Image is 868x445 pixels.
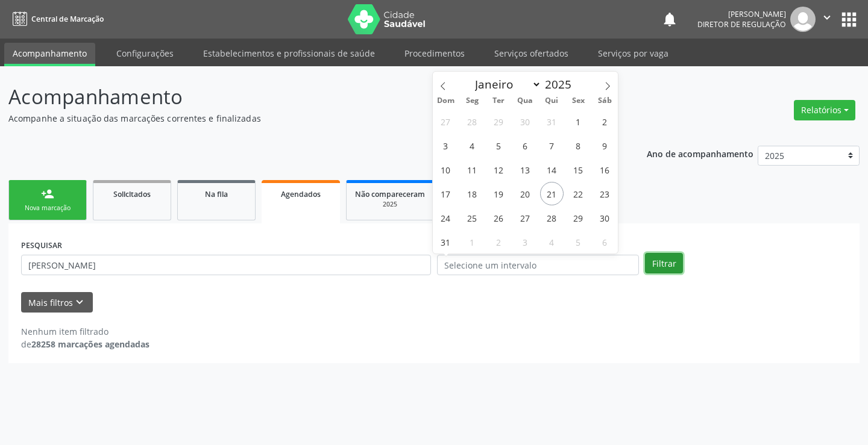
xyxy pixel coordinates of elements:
button: notifications [661,11,678,28]
span: Setembro 5, 2025 [567,230,590,254]
span: Sex [565,97,591,105]
p: Acompanhe a situação das marcações correntes e finalizadas [8,112,604,125]
span: Agosto 29, 2025 [567,206,590,229]
span: Agosto 26, 2025 [487,206,511,229]
p: Ano de acompanhamento [647,146,753,161]
span: Agosto 6, 2025 [514,134,537,157]
span: Agosto 27, 2025 [514,206,537,229]
span: Sáb [591,97,618,105]
span: Na fila [205,189,228,199]
span: Setembro 3, 2025 [514,230,537,254]
span: Julho 29, 2025 [487,110,511,133]
div: [PERSON_NAME] [697,9,786,19]
span: Agosto 28, 2025 [540,206,564,229]
span: Agosto 23, 2025 [593,182,617,205]
div: de [21,338,149,350]
a: Procedimentos [396,43,473,64]
span: Agosto 14, 2025 [540,158,564,181]
span: Agosto 19, 2025 [487,182,511,205]
div: person_add [41,187,54,201]
span: Não compareceram [355,189,425,199]
span: Ter [485,97,512,105]
span: Agosto 22, 2025 [567,182,590,205]
strong: 28258 marcações agendadas [31,338,149,350]
div: Nova marcação [17,204,78,213]
span: Agosto 5, 2025 [487,134,511,157]
span: Agosto 1, 2025 [567,110,590,133]
span: Agosto 20, 2025 [514,182,537,205]
i: keyboard_arrow_down [73,296,86,309]
label: PESQUISAR [21,236,62,255]
a: Acompanhamento [4,43,95,66]
span: Julho 31, 2025 [540,110,564,133]
select: Month [470,76,542,93]
span: Agosto 11, 2025 [461,158,484,181]
span: Agosto 25, 2025 [461,206,484,229]
span: Agosto 7, 2025 [540,134,564,157]
span: Agosto 18, 2025 [461,182,484,205]
span: Agosto 8, 2025 [567,134,590,157]
button: Filtrar [645,253,683,273]
span: Agosto 13, 2025 [514,158,537,181]
button:  [816,7,838,32]
span: Seg [459,97,485,105]
a: Estabelecimentos e profissionais de saúde [195,43,383,64]
span: Setembro 1, 2025 [461,230,484,254]
button: Relatórios [794,100,855,120]
span: Setembro 4, 2025 [540,230,564,254]
span: Agosto 31, 2025 [434,230,458,254]
span: Dom [433,97,459,105]
span: Agosto 2, 2025 [593,110,617,133]
span: Agosto 17, 2025 [434,182,458,205]
button: apps [838,9,860,30]
i:  [820,11,834,24]
span: Julho 28, 2025 [461,110,484,133]
input: Nome, CNS [21,255,431,275]
a: Configurações [108,43,182,64]
span: Agosto 3, 2025 [434,134,458,157]
div: 2025 [355,200,425,209]
span: Julho 30, 2025 [514,110,537,133]
span: Agosto 10, 2025 [434,158,458,181]
span: Agosto 24, 2025 [434,206,458,229]
a: Serviços por vaga [590,43,677,64]
input: Year [541,76,581,92]
span: Qui [538,97,565,105]
span: Agosto 16, 2025 [593,158,617,181]
button: Mais filtroskeyboard_arrow_down [21,292,93,313]
span: Agosto 15, 2025 [567,158,590,181]
span: Agosto 12, 2025 [487,158,511,181]
a: Serviços ofertados [486,43,577,64]
span: Agosto 30, 2025 [593,206,617,229]
p: Acompanhamento [8,82,604,112]
img: img [790,7,816,32]
input: Selecione um intervalo [437,255,639,275]
span: Agosto 21, 2025 [540,182,564,205]
div: Nenhum item filtrado [21,325,149,338]
span: Setembro 2, 2025 [487,230,511,254]
span: Qua [512,97,538,105]
span: Agendados [281,189,321,199]
span: Julho 27, 2025 [434,110,458,133]
a: Central de Marcação [8,9,104,29]
span: Agosto 9, 2025 [593,134,617,157]
span: Agosto 4, 2025 [461,134,484,157]
span: Solicitados [113,189,151,199]
span: Setembro 6, 2025 [593,230,617,254]
span: Central de Marcação [31,14,104,24]
span: Diretor de regulação [697,19,786,30]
